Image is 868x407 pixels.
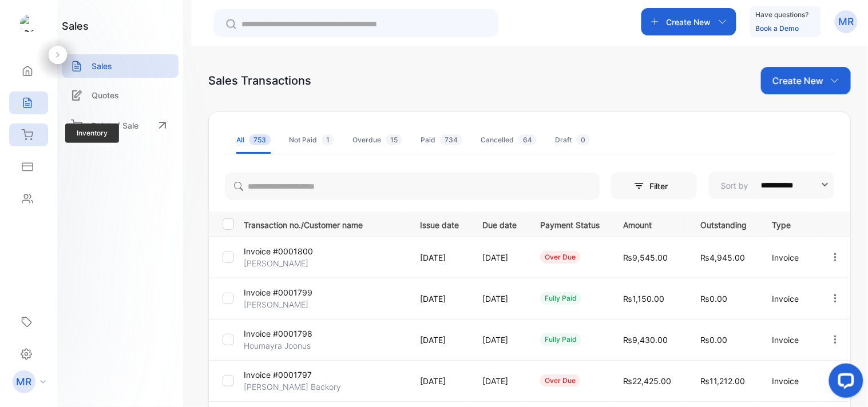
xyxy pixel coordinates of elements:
p: Sort by [721,179,748,191]
div: Not Paid [289,135,334,145]
p: Amount [623,217,677,231]
p: Filter [649,180,675,192]
p: Invoice #0001799 [244,286,312,298]
div: Sales Transactions [208,72,311,89]
p: [DATE] [482,252,517,264]
p: Invoice [772,252,806,264]
a: Quotes [62,83,179,107]
p: Invoice [772,375,806,387]
div: over due [540,251,580,264]
div: Overdue [352,135,402,145]
p: MR [17,374,32,389]
button: Sort by [708,171,834,199]
div: fully paid [540,333,581,346]
p: Outstanding [700,217,749,231]
span: ₨22,425.00 [623,376,671,386]
span: Inventory [65,123,119,143]
p: Create New [667,16,711,28]
span: 734 [440,134,462,145]
div: All [236,135,271,145]
p: Invoice #0001800 [244,245,313,257]
p: [DATE] [420,375,459,387]
button: Create New [761,67,851,94]
span: ₨11,212.00 [700,376,745,386]
span: 1 [322,134,334,145]
div: Draft [555,135,590,145]
p: Sales [92,60,112,72]
div: fully paid [540,292,581,305]
div: Cancelled [481,135,537,145]
span: 753 [249,134,271,145]
span: 15 [386,134,402,145]
span: 0 [576,134,590,145]
p: Point of Sale [92,119,138,131]
div: Paid [421,135,462,145]
a: Point of Sale [62,113,179,138]
p: Invoice [772,334,806,346]
p: Invoice #0001797 [244,369,312,381]
p: [PERSON_NAME] [244,298,308,310]
p: Houmayra Joonus [244,340,311,352]
span: ₨0.00 [700,294,727,304]
p: [DATE] [420,252,459,264]
p: Type [772,217,806,231]
p: [PERSON_NAME] Backory [244,381,341,393]
span: ₨9,545.00 [623,253,668,262]
span: ₨9,430.00 [623,335,668,345]
span: ₨1,150.00 [623,294,664,304]
p: Issue date [420,217,459,231]
iframe: LiveChat chat widget [820,359,868,407]
p: Quotes [92,89,119,101]
p: MR [839,14,854,29]
p: [DATE] [482,334,517,346]
p: Due date [482,217,517,231]
h1: sales [62,18,89,34]
span: ₨4,945.00 [700,253,745,262]
p: Payment Status [540,217,600,231]
p: [DATE] [482,293,517,305]
a: Sales [62,54,179,78]
img: logo [20,15,37,32]
p: Create New [772,74,823,87]
button: Filter [611,172,697,199]
span: ₨0.00 [700,335,727,345]
button: Create New [641,8,736,35]
a: Book a Demo [756,24,799,33]
p: Have questions? [756,9,809,21]
p: [DATE] [482,375,517,387]
p: [PERSON_NAME] [244,257,308,269]
p: [DATE] [420,334,459,346]
p: Transaction no./Customer name [244,217,406,231]
button: MR [835,8,858,35]
span: 64 [518,134,537,145]
div: over due [540,374,580,387]
p: Invoice #0001798 [244,328,312,340]
p: Invoice [772,293,806,305]
p: [DATE] [420,293,459,305]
